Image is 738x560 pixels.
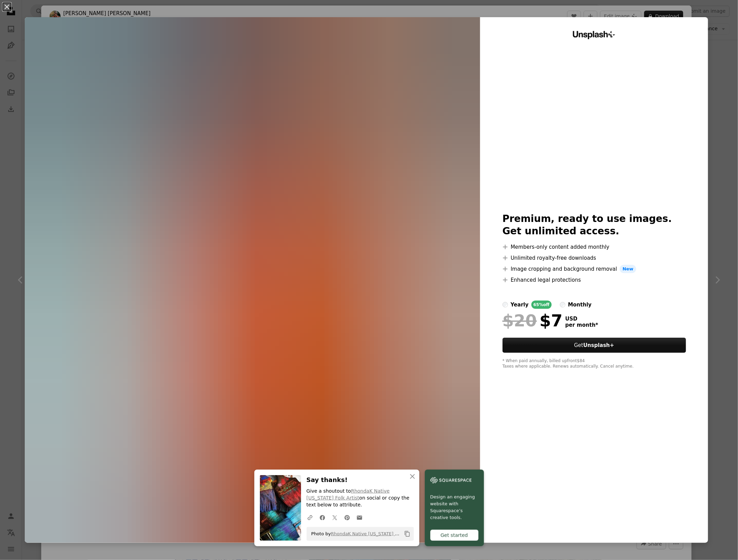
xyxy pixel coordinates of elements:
div: $7 [503,312,563,329]
a: Share over email [353,511,366,524]
input: monthly [560,302,565,307]
button: Copy to clipboard [401,528,413,540]
div: * When paid annually, billed upfront $84 Taxes where applicable. Renews automatically. Cancel any... [503,358,686,369]
button: GetUnsplash+ [503,338,686,353]
input: yearly65%off [503,302,508,307]
h3: Say thanks! [307,475,414,485]
div: 65% off [531,301,552,309]
li: Members-only content added monthly [503,243,686,251]
li: Enhanced legal protections [503,276,686,284]
a: Share on Pinterest [341,511,353,524]
span: USD [565,316,598,322]
div: yearly [511,301,529,309]
span: Photo by on [308,528,401,539]
h2: Premium, ready to use images. Get unlimited access. [503,213,686,237]
span: New [620,265,636,273]
a: Share on Twitter [329,511,341,524]
img: file-1606177908946-d1eed1cbe4f5image [430,475,472,485]
span: per month * [565,322,598,328]
a: RhondaK Native [US_STATE] Folk Artist [307,488,390,501]
div: monthly [568,301,592,309]
div: Get started [430,530,478,541]
span: Design an engaging website with Squarespace’s creative tools. [430,494,478,521]
a: RhondaK Native [US_STATE] Folk Artist [331,531,417,536]
li: Unlimited royalty-free downloads [503,254,686,262]
li: Image cropping and background removal [503,265,686,273]
span: $20 [503,312,537,329]
p: Give a shoutout to on social or copy the text below to attribute. [307,488,414,508]
a: Share on Facebook [316,511,329,524]
strong: Unsplash+ [583,342,614,348]
a: Design an engaging website with Squarespace’s creative tools.Get started [425,470,484,546]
